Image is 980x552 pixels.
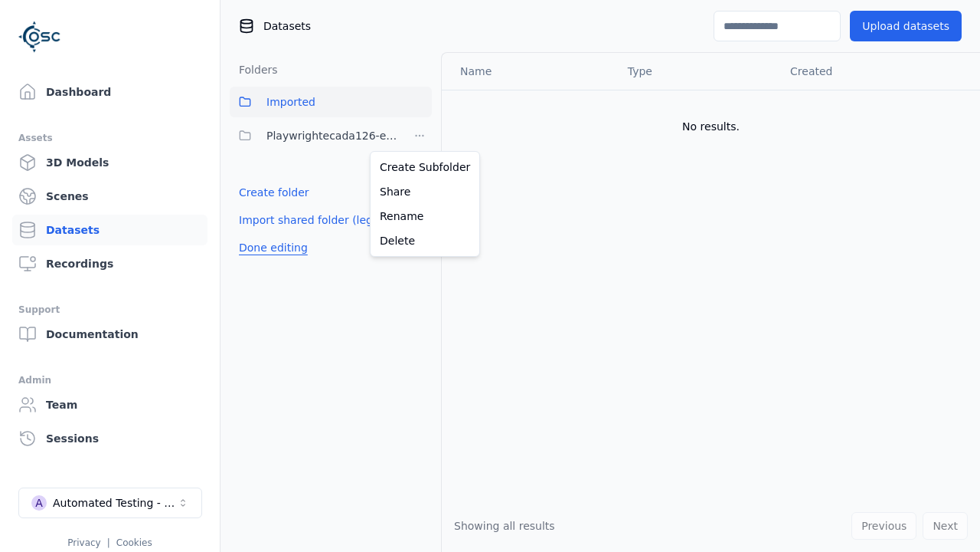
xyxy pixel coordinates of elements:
a: Share [374,179,476,204]
a: Delete [374,228,476,253]
a: Rename [374,204,476,228]
a: Create Subfolder [374,155,476,179]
